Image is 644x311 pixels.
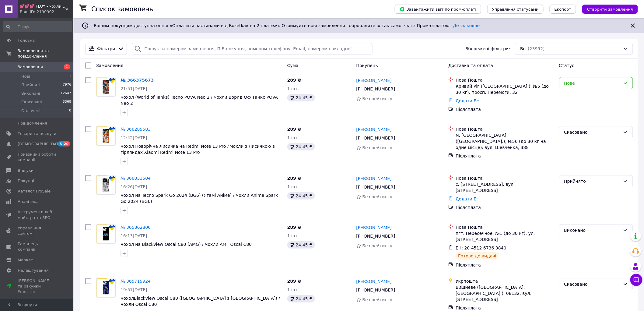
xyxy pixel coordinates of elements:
[96,175,115,194] img: Фото товару
[564,178,621,185] div: Прийнято
[121,135,147,140] span: 12:42[DATE]
[362,96,393,101] span: Без рейтингу
[356,224,392,231] a: [PERSON_NAME]
[564,129,621,136] div: Скасовано
[456,106,554,112] div: Післяплата
[18,121,47,126] span: Повідомлення
[362,297,393,302] span: Без рейтингу
[287,63,299,68] span: Cума
[287,86,299,91] span: 1 шт.
[18,131,56,136] span: Товари та послуги
[121,296,280,307] a: ЧохолBlackview Oscal C80 ([GEOGRAPHIC_DATA] з [GEOGRAPHIC_DATA]) / Чохли Oscal C80
[355,183,397,191] div: [PHONE_NUMBER]
[64,64,70,69] span: 1
[96,77,115,96] img: Фото товару
[96,126,115,145] img: Фото товару
[456,77,554,83] div: Нова Пошта
[18,268,49,273] span: Налаштування
[21,74,30,79] span: Нові
[456,262,554,268] div: Післяплата
[18,168,33,173] span: Відгуки
[456,246,506,250] span: ЕН: 20 4512 6736 3840
[18,278,56,295] span: [PERSON_NAME] та рахунки
[456,132,554,150] div: м. [GEOGRAPHIC_DATA] ([GEOGRAPHIC_DATA].), №56 (до 30 кг на одне місце): вул. Шевченка, 388
[287,241,315,249] div: 24.45 ₴
[287,143,315,150] div: 24.45 ₴
[121,144,275,155] a: Чохол Новорічна Лисичка на Redmi Note 13 Pro / Чохли з Лисичкою в гірляндах Xiaomi Redmi Note 13 Pro
[456,284,554,302] div: Вишневе ([GEOGRAPHIC_DATA], [GEOGRAPHIC_DATA].), 08132, вул. [STREET_ADDRESS]
[63,82,71,88] span: 7976
[121,225,151,230] a: № 365862806
[18,199,39,204] span: Аналітика
[96,63,123,68] span: Замовлення
[355,134,397,142] div: [PHONE_NUMBER]
[18,241,56,252] span: Гаманець компанії
[287,127,301,132] span: 289 ₴
[555,7,572,12] span: Експорт
[121,95,278,106] a: Чохол (World of Tanks) Tecno POVA Neo 2 / Чохли Ворлд Оф Танкс POVA Neo 2
[96,224,115,243] img: Фото товару
[362,243,393,248] span: Без рейтингу
[121,184,147,189] span: 16:26[DATE]
[356,63,378,68] span: Покупець
[355,85,397,93] div: [PHONE_NUMBER]
[564,281,621,288] div: Скасовано
[287,135,299,140] span: 1 шт.
[287,233,299,238] span: 1 шт.
[520,46,527,52] span: Всі
[18,141,63,147] span: [DEMOGRAPHIC_DATA]
[18,48,73,59] span: Замовлення та повідомлення
[456,175,554,181] div: Нова Пошта
[91,5,153,13] h1: Список замовлень
[21,82,40,88] span: Прийняті
[456,196,480,201] a: Додати ЕН
[355,286,397,294] div: [PHONE_NUMBER]
[456,181,554,193] div: с. [STREET_ADDRESS]: вул. [STREET_ADDRESS]
[96,126,116,146] a: Фото товару
[287,279,301,284] span: 289 ₴
[456,126,554,132] div: Нова Пошта
[18,38,35,43] span: Головна
[121,193,278,204] a: Чохол на Tecno Spark Go 2024 (BG6) (Ягамі Аніме) / Чохли Anime Spark Go 2024 (BG6)
[96,224,116,244] a: Фото товару
[69,108,71,114] span: 0
[466,46,510,52] span: Збережені фільтри:
[287,225,301,230] span: 289 ₴
[356,126,392,133] a: [PERSON_NAME]
[456,153,554,159] div: Післяплата
[18,64,43,70] span: Замовлення
[63,141,70,147] span: 20
[96,278,116,298] a: Фото товару
[287,192,315,200] div: 24.45 ₴
[456,230,554,242] div: пгт. Пересечное, №1 (до 30 кг): ул. [STREET_ADDRESS]
[362,145,393,150] span: Без рейтингу
[121,279,151,284] a: № 365719924
[456,224,554,230] div: Нова Пошта
[121,242,252,247] a: Чохол на Blackview Oscal C80 (AMG) / Чохли АМГ Oscal C80
[121,287,147,292] span: 19:57[DATE]
[356,77,392,83] a: [PERSON_NAME]
[287,94,315,101] div: 24.45 ₴
[132,43,373,55] input: Пошук за номером замовлення, ПІБ покупця, номером телефону, Email, номером накладної
[630,274,642,286] button: Чат з покупцем
[456,278,554,284] div: Укрпошта
[58,141,63,147] span: 5
[456,98,480,103] a: Додати ЕН
[582,5,638,14] button: Створити замовлення
[587,7,633,12] span: Створити замовлення
[550,5,576,14] button: Експорт
[287,287,299,292] span: 1 шт.
[18,209,56,220] span: Інструменти веб-майстра та SEO
[21,91,40,96] span: Виконані
[96,77,116,97] a: Фото товару
[121,127,151,132] a: № 366289583
[69,74,71,79] span: 1
[287,78,301,83] span: 289 ₴
[287,295,315,302] div: 24.45 ₴
[564,80,621,87] div: Нове
[18,257,33,263] span: Маркет
[356,278,392,284] a: [PERSON_NAME]
[94,23,480,28] span: Вашим покупцям доступна опція «Оплатити частинами від Rozetka» на 2 платежі. Отримуйте нові замов...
